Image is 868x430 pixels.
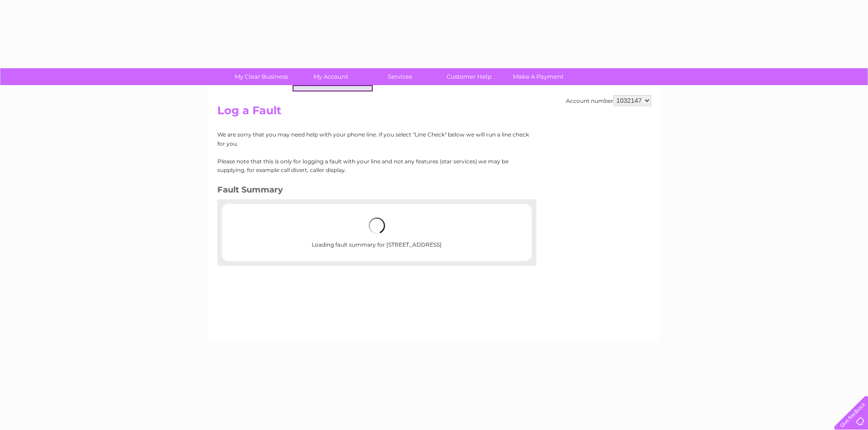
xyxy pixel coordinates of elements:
a: Customer Help [431,68,507,85]
a: Make A Payment [501,68,576,85]
div: Account number [566,95,651,106]
p: Please note that this is only for logging a fault with your line and not any features (star servi... [217,157,529,174]
a: Bills and Payments [297,86,372,104]
img: loading [369,218,385,234]
a: Services [362,68,437,85]
h3: Fault Summary [217,183,529,199]
div: Loading fault summary for [STREET_ADDRESS] [251,208,503,257]
p: We are sorry that you may need help with your phone line. If you select "Line Check" below we wil... [217,130,529,147]
h2: Log a Fault [217,104,651,121]
a: My Clear Business [224,68,299,85]
a: My Account [293,68,368,85]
